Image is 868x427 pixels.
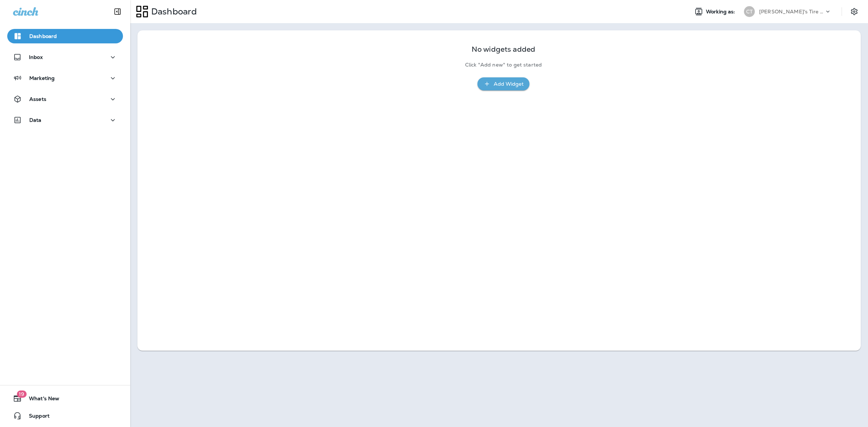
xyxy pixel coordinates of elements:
button: Collapse Sidebar [107,4,128,19]
button: 19What's New [7,391,123,406]
button: Marketing [7,71,123,85]
button: Add Widget [477,77,529,91]
span: Support [22,413,50,422]
button: Inbox [7,50,123,64]
p: Marketing [29,75,55,81]
p: [PERSON_NAME]'s Tire & Auto [759,9,824,14]
button: Data [7,113,123,127]
span: Working as: [706,9,737,15]
div: Add Widget [494,80,524,89]
p: Inbox [29,54,43,60]
button: Dashboard [7,29,123,43]
button: Settings [848,5,861,18]
span: What's New [22,396,59,404]
p: No widgets added [472,46,535,52]
p: Dashboard [29,33,57,39]
p: Assets [29,96,46,102]
p: Click "Add new" to get started [465,62,542,68]
span: 19 [17,390,26,398]
button: Assets [7,92,123,106]
div: CT [744,6,755,17]
p: Data [29,117,42,123]
button: Support [7,409,123,423]
p: Dashboard [148,6,197,17]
